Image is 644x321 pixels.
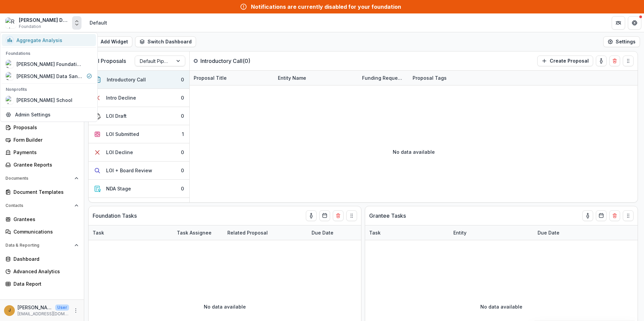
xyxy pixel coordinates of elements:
div: Task [365,229,385,236]
p: [PERSON_NAME] [18,304,53,311]
div: Payments [13,149,76,156]
button: Settings [603,36,640,47]
button: Add Widget [88,36,132,47]
div: 0 [181,149,184,156]
button: LOI Draft0 [89,107,189,125]
div: Notifications are currently disabled for your foundation [251,3,401,11]
p: No data available [204,303,246,310]
div: Funding Requested [358,74,409,81]
div: 0 [181,94,184,101]
div: Proposals [13,124,76,131]
div: Funding Requested [358,71,409,85]
p: No data available [480,303,522,310]
button: LOI Decline0 [89,143,189,162]
a: Proposals [3,122,81,133]
div: Communications [13,228,76,235]
button: Drag [346,210,357,221]
div: Intro Decline [106,94,136,101]
button: toggle-assigned-to-me [582,210,593,221]
a: Advanced Analytics [3,266,81,277]
button: Create Proposal [537,56,593,66]
button: Introductory Call0 [89,71,189,89]
div: Entity [449,225,534,240]
button: Calendar [319,210,330,221]
div: Related Proposal [223,229,272,236]
div: Dashboard [13,255,76,262]
button: Delete card [333,210,344,221]
div: Related Proposal [223,225,308,240]
button: NDA Stage0 [89,180,189,198]
div: Task [89,225,173,240]
div: Due Date [534,229,563,236]
a: Document Templates [3,186,81,198]
p: Foundation Tasks [93,212,137,220]
button: Open Data & Reporting [3,240,81,251]
div: Document Templates [13,188,76,195]
span: Foundation [19,24,41,30]
div: Due Date [308,225,358,240]
div: Task [365,225,449,240]
p: Grantee Tasks [369,212,406,220]
div: Due Date [534,225,584,240]
div: Proposal Tags [409,71,493,85]
button: toggle-assigned-to-me [306,210,317,221]
div: 1 [182,131,184,138]
div: Default [90,19,107,26]
p: [EMAIL_ADDRESS][DOMAIN_NAME] [18,311,69,317]
div: Grantees [13,216,76,223]
a: Form Builder [3,134,81,145]
div: 0 [181,167,184,174]
button: LOI + Board Review0 [89,162,189,180]
button: Delete card [609,210,620,221]
button: Partners [612,16,625,30]
div: Proposal Title [190,71,274,85]
div: LOI Draft [106,112,127,119]
div: Entity Name [274,74,310,81]
a: Grantee Reports [3,159,81,170]
button: Intro Decline0 [89,89,189,107]
p: No data available [393,148,435,155]
img: Robert W Plaster Data Sandbox [5,17,16,28]
div: 0 [181,185,184,192]
div: Introductory Call [107,76,146,83]
div: Grantee Reports [13,161,76,168]
div: 0 [181,112,184,119]
button: Switch Dashboard [135,36,196,47]
div: [PERSON_NAME] Data Sandbox [19,16,69,24]
div: Task Assignee [173,229,216,236]
div: NDA Stage [106,185,131,192]
span: Contacts [5,203,72,208]
a: Dashboard [3,253,81,264]
div: Task Assignee [173,225,223,240]
span: Data & Reporting [5,243,72,248]
p: Introductory Call ( 0 ) [200,57,251,65]
div: Advanced Analytics [13,268,76,275]
button: More [72,307,80,315]
div: LOI Submitted [106,131,139,138]
a: Grantees [3,214,81,225]
div: Proposal Title [190,74,231,81]
button: Drag [623,56,634,66]
p: User [55,305,69,311]
div: 0 [181,76,184,83]
button: Delete card [609,56,620,66]
button: toggle-assigned-to-me [596,56,607,66]
p: All Proposals [93,57,126,65]
a: Data Report [3,278,81,289]
button: Open Documents [3,173,81,184]
div: Due Date [308,229,337,236]
div: Data Report [13,280,76,287]
button: Drag [623,210,634,221]
span: Documents [5,176,72,181]
div: Entity Name [274,71,358,85]
button: LOI Submitted1 [89,125,189,143]
a: Payments [3,147,81,158]
div: Entity [449,229,471,236]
